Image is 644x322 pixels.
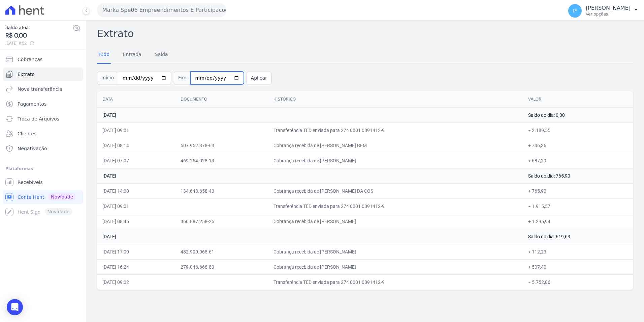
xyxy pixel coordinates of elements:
th: Histórico [268,91,523,108]
div: Open Intercom Messenger [7,299,23,315]
th: Documento [175,91,268,108]
td: [DATE] 09:02 [97,274,175,290]
a: Entrada [122,46,143,64]
td: [DATE] 09:01 [97,198,175,214]
td: Cobrança recebida de [PERSON_NAME] [268,259,523,274]
span: Conta Hent [18,194,44,200]
td: [DATE] 16:24 [97,259,175,274]
td: Saldo do dia: 619,63 [523,229,633,244]
span: Extrato [18,71,35,78]
a: Clientes [3,127,83,140]
th: Data [97,91,175,108]
td: 507.952.378-63 [175,138,268,153]
td: Cobrança recebida de [PERSON_NAME] [268,153,523,168]
span: Cobranças [18,56,42,63]
td: + 507,40 [523,259,633,274]
td: Cobrança recebida de [PERSON_NAME] DA COS [268,183,523,198]
a: Nova transferência [3,82,83,96]
td: Transferência TED enviada para 274 0001 0891412-9 [268,123,523,138]
td: [DATE] 14:00 [97,183,175,198]
span: Saldo atual [5,24,72,31]
span: Novidade [48,193,76,200]
td: [DATE] 07:07 [97,153,175,168]
span: Negativação [18,145,47,152]
td: 482.900.068-61 [175,244,268,259]
td: [DATE] 17:00 [97,244,175,259]
td: [DATE] 08:45 [97,214,175,229]
td: 134.643.658-40 [175,183,268,198]
button: Aplicar [247,72,271,84]
td: Saldo do dia: 0,00 [523,107,633,123]
td: Cobrança recebida de [PERSON_NAME] [268,244,523,259]
a: Tudo [97,46,111,64]
td: − 5.752,86 [523,274,633,290]
span: R$ 0,00 [5,31,72,40]
a: Saída [154,46,169,64]
td: + 765,90 [523,183,633,198]
span: [DATE] 11:52 [5,40,72,46]
td: + 1.295,94 [523,214,633,229]
p: Ver opções [586,11,631,17]
td: Cobrança recebida de [PERSON_NAME] [268,214,523,229]
td: [DATE] [97,107,523,123]
td: [DATE] 09:01 [97,123,175,138]
span: Início [97,72,118,84]
div: Plataformas [5,165,80,173]
td: [DATE] [97,168,523,183]
span: IF [573,8,577,13]
a: Conta Hent Novidade [3,190,83,204]
span: Pagamentos [18,101,46,107]
td: + 112,23 [523,244,633,259]
td: [DATE] 08:14 [97,138,175,153]
p: [PERSON_NAME] [586,5,631,11]
td: + 736,36 [523,138,633,153]
td: − 1.915,57 [523,198,633,214]
span: Troca de Arquivos [18,115,59,122]
td: 279.046.668-80 [175,259,268,274]
nav: Sidebar [5,53,80,219]
td: + 687,29 [523,153,633,168]
span: Fim [174,72,191,84]
button: Marka Spe06 Empreendimentos E Participacoes LTDA [97,3,226,17]
a: Recebíveis [3,176,83,189]
td: Saldo do dia: 765,90 [523,168,633,183]
a: Cobranças [3,53,83,66]
td: 360.887.258-26 [175,214,268,229]
td: Cobrança recebida de [PERSON_NAME] BEM [268,138,523,153]
span: Clientes [18,130,36,137]
a: Troca de Arquivos [3,112,83,126]
td: Transferência TED enviada para 274 0001 0891412-9 [268,198,523,214]
td: Transferência TED enviada para 274 0001 0891412-9 [268,274,523,290]
button: IF [PERSON_NAME] Ver opções [563,1,644,20]
td: 469.254.028-13 [175,153,268,168]
a: Extrato [3,68,83,81]
span: Nova transferência [18,86,62,92]
td: − 2.189,55 [523,123,633,138]
span: Recebíveis [18,179,43,186]
h2: Extrato [97,26,633,41]
a: Negativação [3,142,83,155]
a: Pagamentos [3,97,83,111]
th: Valor [523,91,633,108]
td: [DATE] [97,229,523,244]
